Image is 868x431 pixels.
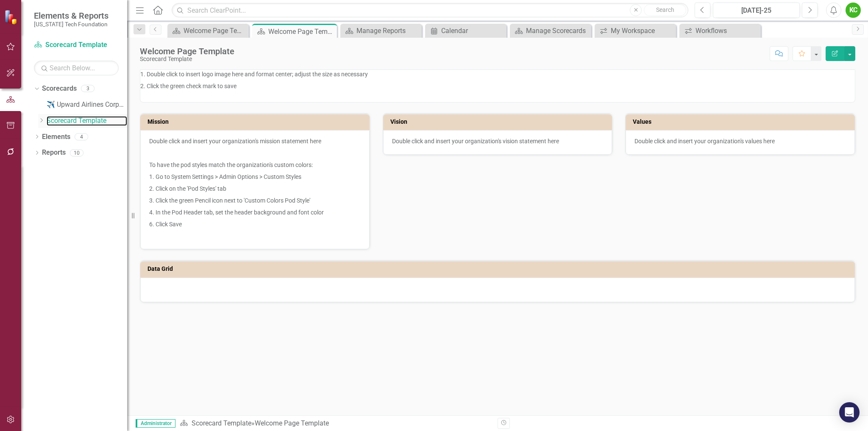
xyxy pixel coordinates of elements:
[149,137,361,147] p: Double click and insert your organization's mission statement here
[34,61,119,75] input: Search Below...
[47,116,127,126] a: Scorecard Template
[713,3,800,18] button: [DATE]-25
[716,6,797,16] div: [DATE]-25
[342,25,420,36] a: Manage Reports
[140,70,855,80] p: 1. Double click to insert logo image here and format center; adjust the size as necessary
[147,119,365,125] h3: Mission
[180,419,491,428] div: »
[512,25,589,36] a: Manage Scorecards
[47,100,127,110] a: ✈️ Upward Airlines Corporate
[140,47,234,56] div: Welcome Page Template
[390,119,608,125] h3: Vision
[526,25,589,36] div: Manage Scorecards
[255,419,329,427] div: Welcome Page Template
[149,218,361,230] p: 6. Click Save
[192,419,251,427] a: Scorecard Template
[42,132,70,142] a: Elements
[4,10,19,25] img: ClearPoint Strategy
[611,25,674,36] div: My Workspace
[170,25,247,36] a: Welcome Page Template
[682,25,759,36] a: Workflows
[149,183,361,195] p: 2. Click on the 'Pod Styles' tab
[140,56,234,62] div: Scorecard Template
[696,25,759,36] div: Workflows
[34,21,108,28] small: [US_STATE] Tech Foundation
[597,25,674,36] a: My Workspace
[34,11,108,21] span: Elements & Reports
[34,40,119,50] a: Scorecard Template
[356,25,420,36] div: Manage Reports
[656,6,674,13] span: Search
[149,206,361,218] p: 4. In the Pod Header tab, set the header background and font color
[634,137,846,145] p: Double click and insert your organization's values here
[149,171,361,183] p: 1. Go to System Settings > Admin Options > Custom Styles
[268,26,335,37] div: Welcome Page Template
[136,419,175,428] span: Administrator
[70,149,83,156] div: 10
[140,80,855,92] p: 2. Click the green check mark to save
[839,402,860,423] div: Open Intercom Messenger
[427,25,504,36] a: Calendar
[633,119,851,125] h3: Values
[644,4,686,16] button: Search
[81,85,95,92] div: 3
[75,133,88,140] div: 4
[184,25,247,36] div: Welcome Page Template
[147,266,851,272] h3: Data Grid
[149,195,361,206] p: 3. Click the green Pencil icon next to 'Custom Colors Pod Style'
[42,148,66,158] a: Reports
[846,3,861,18] button: KC
[149,159,361,171] p: To have the pod styles match the organization's custom colors:
[42,84,77,94] a: Scorecards
[172,3,688,18] input: Search ClearPoint...
[392,137,604,145] p: Double click and insert your organization's vision statement here
[441,25,504,36] div: Calendar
